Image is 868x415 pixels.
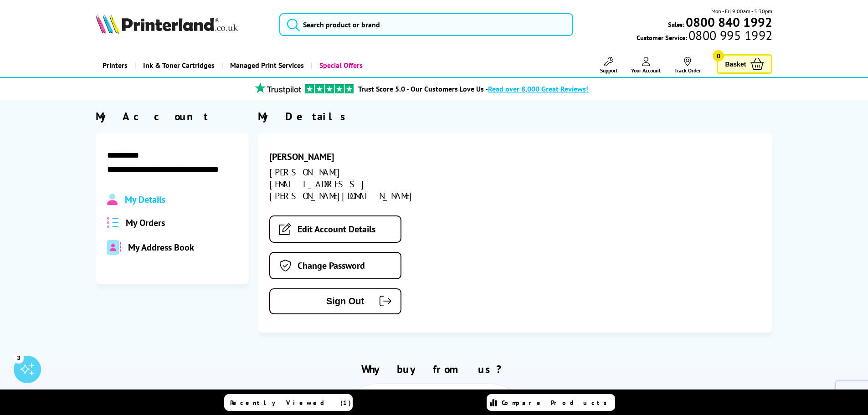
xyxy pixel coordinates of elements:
span: My Address Book [128,241,194,253]
a: Trust Score 5.0 - Our Customers Love Us -Read over 8,000 Great Reviews! [358,84,588,93]
a: Track Order [674,57,701,74]
h2: Why buy from us? [96,362,773,376]
a: Special Offers [311,54,370,77]
img: Printerland Logo [96,14,238,34]
span: Compare Products [502,399,612,407]
div: [PERSON_NAME] [269,151,431,163]
a: Printerland Logo [96,14,268,36]
img: Profile.svg [107,194,118,205]
span: Sign Out [284,296,364,307]
a: Change Password [269,252,401,279]
span: My Orders [126,217,165,229]
span: Recently Viewed (1) [230,399,351,407]
span: Customer Service: [637,31,772,42]
span: Sales: [668,20,684,29]
span: Ink & Toner Cartridges [143,54,215,77]
img: trustpilot rating [251,82,305,94]
span: 0 [713,50,724,61]
a: Basket 0 [717,54,772,74]
a: 0800 840 1992 [684,18,772,26]
span: Support [600,67,617,74]
button: Sign Out [269,288,401,314]
span: Basket [725,58,746,70]
span: 0800 995 1992 [687,31,772,40]
div: [PERSON_NAME][EMAIL_ADDRESS][PERSON_NAME][DOMAIN_NAME] [269,166,431,202]
span: Read over 8,000 Great Reviews! [488,84,588,93]
a: Recently Viewed (1) [224,394,353,411]
img: address-book-duotone-solid.svg [107,240,121,255]
a: Support [600,57,617,74]
a: Printers [96,54,134,77]
span: Mon - Fri 9:00am - 5:30pm [711,7,772,15]
a: Ink & Toner Cartridges [134,54,221,77]
div: My Details [258,109,772,123]
a: Compare Products [487,394,615,411]
span: Your Account [631,67,661,74]
a: Edit Account Details [269,215,401,243]
div: 3 [14,353,24,363]
div: My Account [96,109,249,123]
a: Managed Print Services [221,54,311,77]
input: Search product or brand [279,13,573,36]
img: all-order.svg [107,217,119,228]
img: trustpilot rating [305,84,354,93]
b: 0800 840 1992 [686,14,772,31]
a: Your Account [631,57,661,74]
span: My Details [125,194,165,205]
